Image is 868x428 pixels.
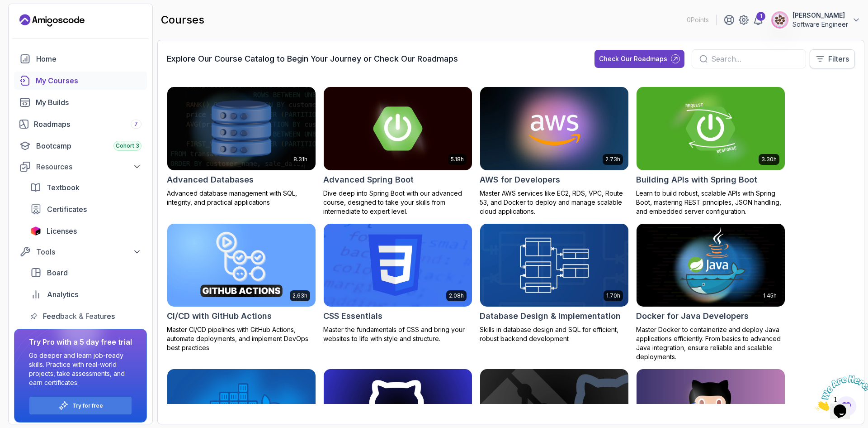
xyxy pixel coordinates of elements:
[793,20,848,29] p: Software Engineer
[480,189,629,216] p: Master AWS services like EC2, RDS, VPC, Route 53, and Docker to deploy and manage scalable cloud ...
[30,226,41,236] img: jetbrains icon
[636,87,785,216] a: Building APIs with Spring Boot card3.30hBuilding APIs with Spring BootLearn to build robust, scal...
[594,50,684,68] button: Check Our Roadmaps
[14,115,147,133] a: roadmaps
[43,311,115,322] span: Feedback & Features
[711,53,798,64] input: Search...
[4,4,7,11] span: 1
[161,13,204,27] h2: courses
[25,307,147,325] a: feedback
[636,173,757,186] h2: Building APIs with Spring Boot
[14,244,147,260] button: Tools
[324,87,472,170] img: Advanced Spring Boot card
[636,189,785,216] p: Learn to build robust, scalable APIs with Spring Boot, mastering REST principles, JSON handling, ...
[636,325,785,361] p: Master Docker to containerize and deploy Java applications efficiently. From basics to advanced J...
[480,224,628,307] img: Database Design & Implementation card
[25,222,147,240] a: licenses
[637,87,785,170] img: Building APIs with Spring Boot card
[606,292,620,299] p: 1.70h
[323,223,472,344] a: CSS Essentials card2.08hCSS EssentialsMaster the fundamentals of CSS and bring your websites to l...
[47,267,68,278] span: Board
[47,226,77,236] span: Licenses
[756,12,765,21] div: 1
[480,87,628,170] img: AWS for Developers card
[480,310,621,322] h2: Database Design & Implementation
[167,224,316,307] img: CI/CD with GitHub Actions card
[34,119,142,130] div: Roadmaps
[324,224,472,307] img: CSS Essentials card
[449,292,464,299] p: 2.08h
[771,11,861,29] button: user profile image[PERSON_NAME]Software Engineer
[605,156,620,163] p: 2.73h
[480,87,629,216] a: AWS for Developers card2.73hAWS for DevelopersMaster AWS services like EC2, RDS, VPC, Route 53, a...
[812,371,868,414] iframe: chat widget
[29,351,132,387] p: Go deeper and learn job-ready skills. Practice with real-world projects, take assessments, and ea...
[167,189,316,207] p: Advanced database management with SQL, integrity, and practical applications
[36,97,142,108] div: My Builds
[19,13,85,28] a: Landing page
[323,173,414,186] h2: Advanced Spring Boot
[167,223,316,353] a: CI/CD with GitHub Actions card2.63hCI/CD with GitHub ActionsMaster CI/CD pipelines with GitHub Ac...
[293,156,307,163] p: 8.31h
[323,189,472,216] p: Dive deep into Spring Boot with our advanced course, designed to take your skills from intermedia...
[167,87,316,170] img: Advanced Databases card
[636,223,785,362] a: Docker for Java Developers card1.45hDocker for Java DevelopersMaster Docker to containerize and d...
[36,75,142,86] div: My Courses
[29,396,132,415] button: Try for free
[480,325,629,343] p: Skills in database design and SQL for efficient, robust backend development
[167,173,254,186] h2: Advanced Databases
[687,15,709,24] p: 0 Points
[25,264,147,282] a: board
[763,292,777,299] p: 1.45h
[14,93,147,111] a: builds
[771,11,788,29] img: user profile image
[25,178,147,197] a: textbook
[14,72,147,90] a: courses
[323,310,382,322] h2: CSS Essentials
[14,159,147,175] button: Resources
[480,173,560,186] h2: AWS for Developers
[47,204,87,215] span: Certificates
[167,87,316,207] a: Advanced Databases card8.31hAdvanced DatabasesAdvanced database management with SQL, integrity, a...
[636,310,749,322] h2: Docker for Java Developers
[36,161,142,172] div: Resources
[828,53,849,64] p: Filters
[14,50,147,68] a: home
[36,246,142,257] div: Tools
[134,120,138,128] span: 7
[36,53,142,64] div: Home
[323,87,472,216] a: Advanced Spring Boot card5.18hAdvanced Spring BootDive deep into Spring Boot with our advanced co...
[292,292,307,299] p: 2.63h
[480,223,629,344] a: Database Design & Implementation card1.70hDatabase Design & ImplementationSkills in database desi...
[810,49,855,68] button: Filters
[36,140,142,151] div: Bootcamp
[167,53,458,65] h3: Explore Our Course Catalog to Begin Your Journey or Check Our Roadmaps
[637,224,785,307] img: Docker for Java Developers card
[25,200,147,218] a: certificates
[47,289,78,300] span: Analytics
[72,402,103,409] a: Try for free
[116,142,139,149] span: Cohort 3
[761,156,777,163] p: 3.30h
[793,11,848,20] p: [PERSON_NAME]
[167,310,272,322] h2: CI/CD with GitHub Actions
[167,325,316,352] p: Master CI/CD pipelines with GitHub Actions, automate deployments, and implement DevOps best pract...
[753,14,764,25] a: 1
[323,325,472,343] p: Master the fundamentals of CSS and bring your websites to life with style and structure.
[4,4,60,39] img: Chat attention grabber
[599,54,667,63] div: Check Our Roadmaps
[25,285,147,303] a: analytics
[14,137,147,155] a: bootcamp
[47,182,80,193] span: Textbook
[451,156,464,163] p: 5.18h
